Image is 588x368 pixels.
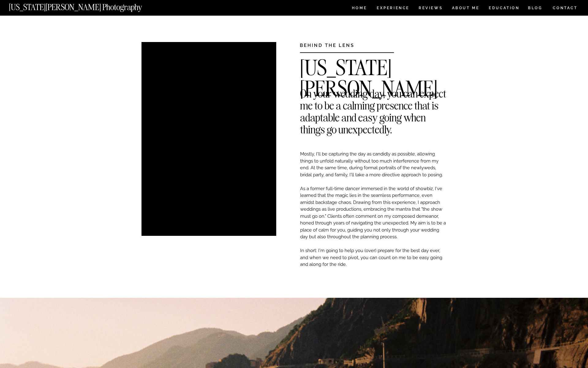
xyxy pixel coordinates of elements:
a: ABOUT ME [452,6,480,11]
a: HOME [351,6,368,11]
a: [US_STATE][PERSON_NAME] Photography [9,3,163,8]
a: BLOG [528,6,543,11]
a: EDUCATION [488,6,520,11]
h2: On your wedding day, you can expect me to be a calming presence that is adaptable and easy going ... [300,87,447,97]
a: Experience [377,6,409,11]
h3: BEHIND THE LENS [300,42,375,47]
a: REVIEWS [419,6,442,11]
p: Mostly, I'll be capturing the day as candidly as possible, allowing things to unfold naturally wi... [300,151,447,313]
a: CONTACT [552,5,578,11]
h2: [US_STATE][PERSON_NAME] [300,57,447,67]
